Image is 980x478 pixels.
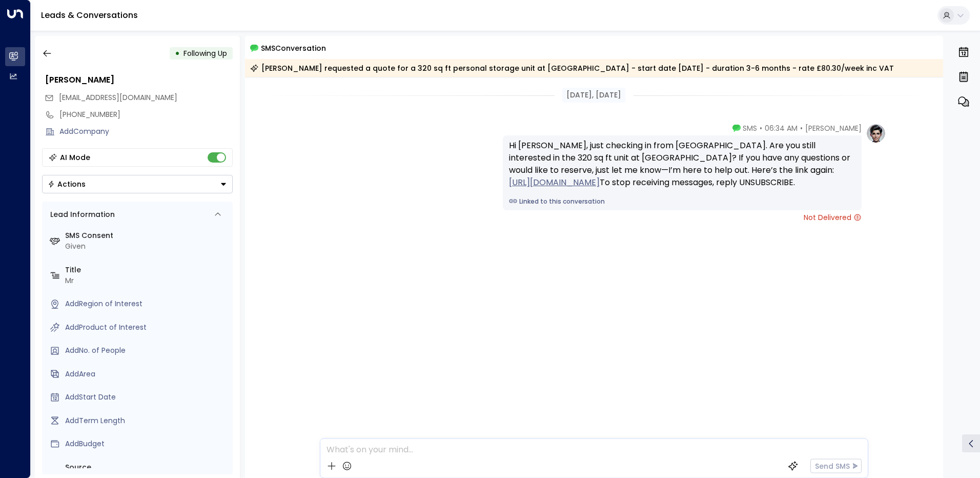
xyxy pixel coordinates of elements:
div: • [175,44,180,63]
span: haroldasfield771@gmail.com [59,92,177,103]
div: Lead Information [47,209,115,220]
span: 06:34 AM [765,123,798,133]
div: AddStart Date [65,392,229,403]
div: Hi [PERSON_NAME], just checking in from [GEOGRAPHIC_DATA]. Are you still interested in the 320 sq... [509,140,855,189]
span: Not Delivered [804,212,862,223]
div: [PERSON_NAME] requested a quote for a 320 sq ft personal storage unit at [GEOGRAPHIC_DATA] - star... [250,63,894,73]
div: AddProduct of Interest [65,322,229,333]
label: Title [65,265,229,275]
a: Leads & Conversations [41,9,138,21]
button: Actions [42,175,233,193]
span: SMS Conversation [261,42,326,54]
div: AddNo. of People [65,345,229,356]
img: profile-logo.png [866,123,886,144]
div: AddCompany [59,126,233,137]
div: AI Mode [60,152,90,163]
div: AddRegion of Interest [65,298,229,309]
span: Following Up [183,48,227,58]
a: [URL][DOMAIN_NAME] [509,176,600,189]
div: AddArea [65,369,229,380]
span: SMS [743,123,757,133]
div: Given [65,241,229,252]
div: Actions [48,180,86,189]
div: AddBudget [65,439,229,449]
div: [PERSON_NAME] [45,74,233,86]
label: SMS Consent [65,230,229,241]
div: AddTerm Length [65,415,229,426]
label: Source [65,462,229,473]
div: Mr [65,275,229,286]
div: [DATE], [DATE] [562,88,625,103]
div: [PHONE_NUMBER] [59,109,233,120]
a: Linked to this conversation [509,197,855,206]
span: [PERSON_NAME] [805,123,862,133]
span: • [800,123,803,133]
span: [EMAIL_ADDRESS][DOMAIN_NAME] [59,92,177,103]
span: • [760,123,762,133]
div: Button group with a nested menu [42,175,233,193]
